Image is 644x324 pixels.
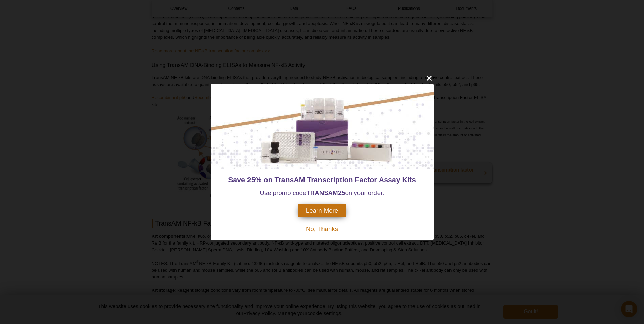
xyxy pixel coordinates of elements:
strong: TRANSAM [306,189,338,196]
span: Learn More [306,207,338,214]
strong: 25 [338,189,345,196]
span: Use promo code on your order. [260,189,384,196]
span: No, Thanks [306,225,338,232]
span: Save 25% on TransAM Transcription Factor Assay Kits [228,176,416,184]
button: close [425,74,434,83]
